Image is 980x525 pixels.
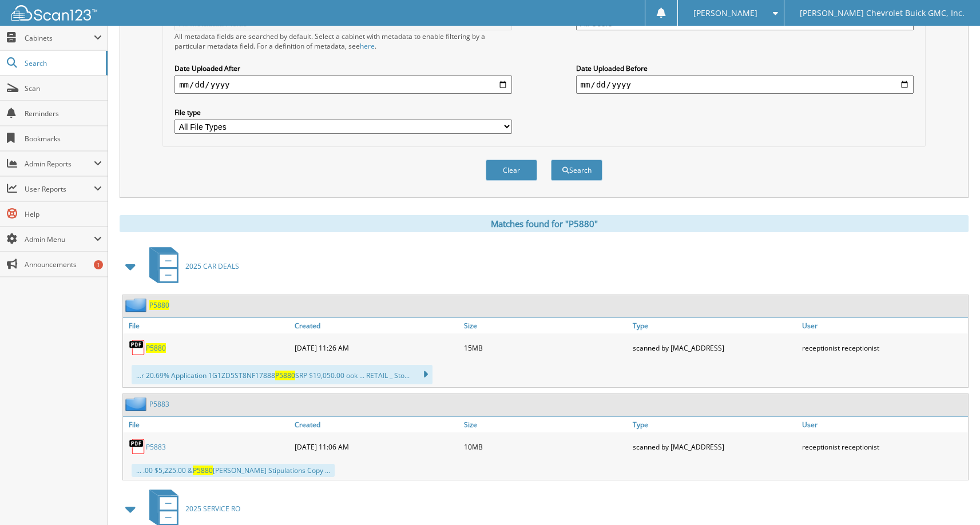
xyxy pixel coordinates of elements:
[146,442,166,452] a: P5883
[800,10,965,17] span: [PERSON_NAME] Chevrolet Buick GMC, Inc.
[25,134,102,144] span: Bookmarks
[630,318,799,333] a: Type
[94,260,103,269] div: 1
[174,31,512,51] div: All metadata fields are searched by default. Select a cabinet with metadata to enable filtering b...
[129,438,146,455] img: PDF.png
[185,504,240,514] span: 2025 SERVICE RO
[275,371,295,380] span: P5880
[123,318,292,333] a: File
[292,336,461,359] div: [DATE] 11:26 AM
[193,466,213,475] span: P5880
[125,397,149,411] img: folder2.png
[292,417,461,432] a: Created
[576,63,914,73] label: Date Uploaded Before
[799,336,968,359] div: receptionist receptionist
[174,63,512,73] label: Date Uploaded After
[25,184,94,194] span: User Reports
[146,343,166,353] a: P5880
[551,160,602,181] button: Search
[25,33,94,43] span: Cabinets
[360,41,375,51] a: here
[142,244,239,289] a: 2025 CAR DEALS
[630,417,799,432] a: Type
[174,108,512,117] label: File type
[25,58,100,68] span: Search
[486,160,537,181] button: Clear
[120,215,969,232] div: Matches found for "P5880"
[292,318,461,333] a: Created
[125,298,149,312] img: folder2.png
[25,159,94,169] span: Admin Reports
[123,417,292,432] a: File
[132,365,433,384] div: ...r 20.69% Application 1G1ZD5ST8NF17888 SRP $19,050.00 ook ... RETAIL _ Sto...
[149,399,169,409] a: P5883
[25,260,102,269] span: Announcements
[799,318,968,333] a: User
[461,318,630,333] a: Size
[630,435,799,458] div: scanned by [MAC_ADDRESS]
[25,83,102,93] span: Scan
[132,464,335,477] div: ... .00 $5,225.00 & [PERSON_NAME] Stipulations Copy ...
[25,234,94,244] span: Admin Menu
[25,109,102,118] span: Reminders
[461,336,630,359] div: 15MB
[576,75,914,94] input: end
[25,209,102,219] span: Help
[799,417,968,432] a: User
[799,435,968,458] div: receptionist receptionist
[11,5,97,21] img: scan123-logo-white.svg
[129,339,146,356] img: PDF.png
[693,10,757,17] span: [PERSON_NAME]
[292,435,461,458] div: [DATE] 11:06 AM
[149,300,169,310] a: P5880
[923,470,980,525] iframe: Chat Widget
[174,75,512,94] input: start
[461,435,630,458] div: 10MB
[185,261,239,271] span: 2025 CAR DEALS
[461,417,630,432] a: Size
[630,336,799,359] div: scanned by [MAC_ADDRESS]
